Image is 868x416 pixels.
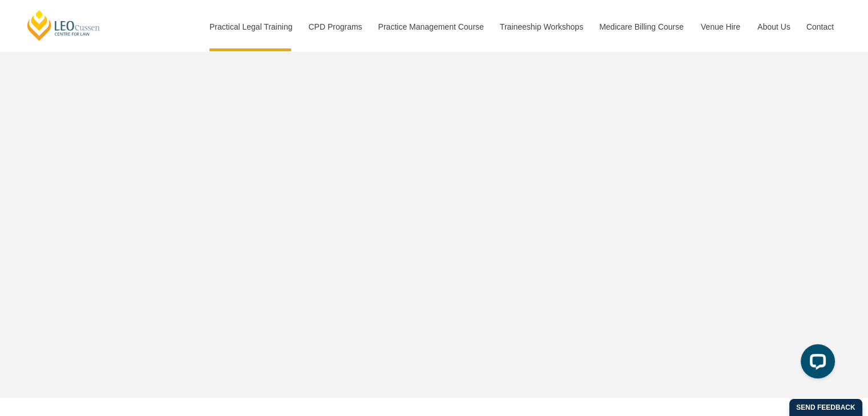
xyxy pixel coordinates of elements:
a: About Us [749,2,798,51]
a: CPD Programs [300,2,369,51]
a: Venue Hire [692,2,749,51]
a: [PERSON_NAME] Centre for Law [26,9,102,42]
a: Contact [798,2,842,51]
a: Practical Legal Training [201,2,300,51]
iframe: LiveChat chat widget [792,340,839,388]
a: Medicare Billing Course [591,2,692,51]
a: Practice Management Course [370,2,491,51]
a: Traineeship Workshops [491,2,591,51]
